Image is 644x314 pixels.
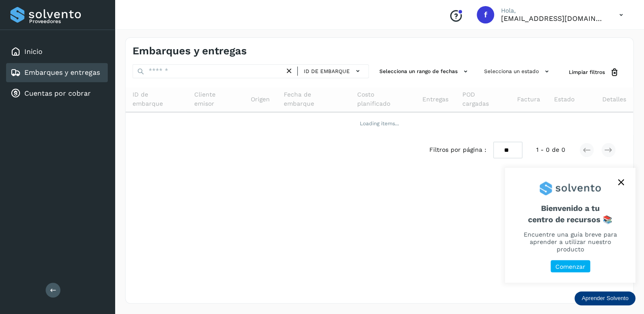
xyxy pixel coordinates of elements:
[304,67,350,75] span: ID de embarque
[24,89,91,97] a: Cuentas por cobrar
[554,95,574,104] span: Estado
[6,84,108,103] div: Cuentas por cobrar
[501,7,605,14] p: Hola,
[614,176,627,189] button: close,
[505,168,635,283] div: Aprender Solvento
[24,47,43,56] a: Inicio
[555,263,585,271] p: Comenzar
[29,18,104,24] p: Proveedores
[194,90,237,108] span: Cliente emisor
[376,64,474,79] button: Selecciona un rango de fechas
[501,14,605,23] p: facturacion@protransport.com.mx
[6,63,108,82] div: Embarques y entregas
[481,64,555,79] button: Selecciona un estado
[133,90,180,108] span: ID de embarque
[251,95,270,104] span: Origen
[517,95,540,104] span: Factura
[301,65,365,77] button: ID de embarque
[126,112,633,135] td: Loading items...
[551,260,590,273] button: Comenzar
[422,95,448,104] span: Entregas
[284,90,343,108] span: Fecha de embarque
[574,291,635,305] div: Aprender Solvento
[6,42,108,61] div: Inicio
[536,145,565,154] span: 1 - 0 de 0
[562,64,626,80] button: Limpiar filtros
[429,145,486,154] span: Filtros por página :
[515,231,625,253] p: Encuentre una guía breve para aprender a utilizar nuestro producto
[569,68,605,76] span: Limpiar filtros
[24,68,100,77] a: Embarques y entregas
[515,204,625,224] span: Bienvenido a tu
[357,90,408,108] span: Costo planificado
[515,215,625,224] p: centro de recursos 📚
[602,95,626,104] span: Detalles
[581,295,628,302] p: Aprender Solvento
[462,90,503,108] span: POD cargadas
[133,45,247,57] h4: Embarques y entregas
